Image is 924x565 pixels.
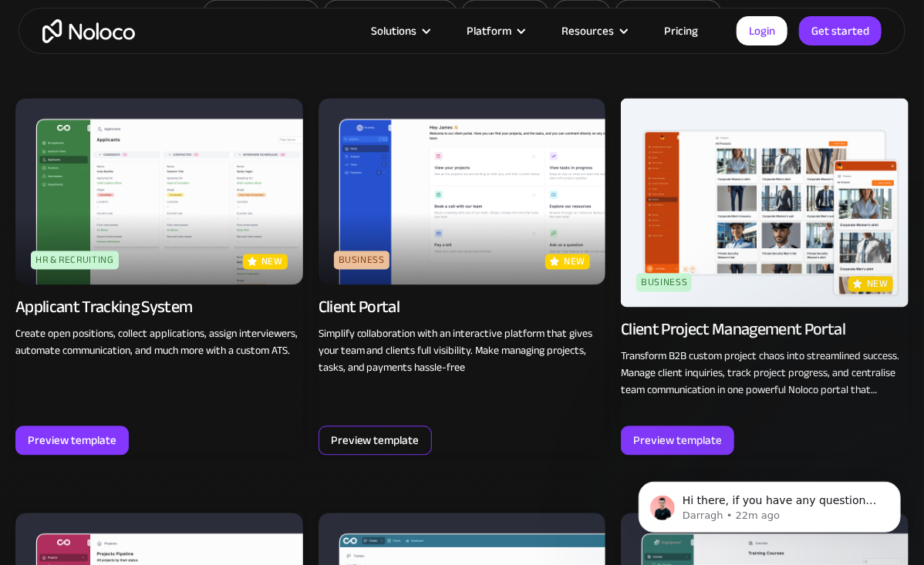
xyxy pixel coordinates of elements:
[636,274,692,292] div: Business
[621,319,845,341] div: Client Project Management Portal
[561,21,614,41] div: Resources
[542,21,645,41] div: Resources
[447,21,542,41] div: Platform
[28,431,116,451] div: Preview template
[331,431,420,451] div: Preview template
[42,19,135,43] a: home
[261,254,283,270] p: new
[319,99,606,456] a: BusinessnewClient PortalSimplify collaboration with an interactive platform that gives your team ...
[867,277,889,292] p: new
[737,16,787,45] a: Login
[319,326,606,377] p: Simplify collaboration with an interactive platform that gives your team and clients full visibil...
[799,16,882,45] a: Get started
[352,21,447,41] div: Solutions
[615,449,924,557] iframe: Intercom notifications message
[645,21,717,41] a: Pricing
[633,431,722,451] div: Preview template
[334,251,389,270] div: Business
[15,297,193,318] div: Applicant Tracking System
[564,254,585,270] p: new
[319,297,400,318] div: Client Portal
[15,99,303,456] a: HR & RecruitingnewApplicant Tracking SystemCreate open positions, collect applications, assign in...
[31,251,119,270] div: HR & Recruiting
[621,348,909,399] p: Transform B2B custom project chaos into streamlined success. Manage client inquiries, track proje...
[621,99,909,456] a: BusinessnewClient Project Management PortalTransform B2B custom project chaos into streamlined su...
[15,326,303,360] p: Create open positions, collect applications, assign interviewers, automate communication, and muc...
[371,21,416,41] div: Solutions
[467,21,511,41] div: Platform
